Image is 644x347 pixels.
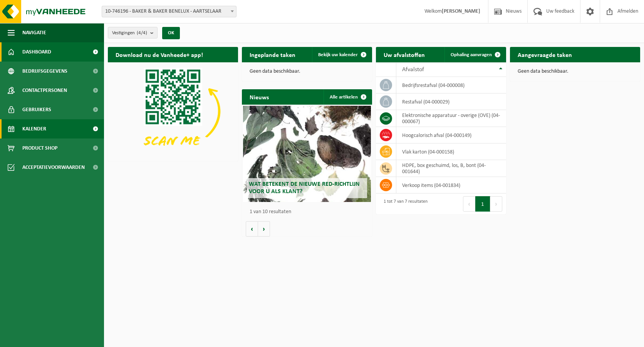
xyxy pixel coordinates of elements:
strong: [PERSON_NAME] [442,8,480,14]
span: Product Shop [22,138,57,158]
td: restafval (04-000029) [396,93,506,110]
p: Geen data beschikbaar. [518,69,632,74]
h2: Uw afvalstoffen [376,47,433,62]
span: Navigatie [22,23,46,42]
span: Gebruikers [22,100,51,119]
span: Acceptatievoorwaarden [22,158,85,177]
a: Ophaling aanvragen [444,47,505,62]
a: Wat betekent de nieuwe RED-richtlijn voor u als klant? [243,106,371,202]
td: HDPE, box geschuimd, los, B, bont (04-001644) [396,160,506,177]
span: Bedrijfsgegevens [22,62,67,81]
p: Geen data beschikbaar. [250,69,364,74]
span: 10-746196 - BAKER & BAKER BENELUX - AARTSELAAR [102,6,236,17]
span: Ophaling aanvragen [451,52,492,57]
td: verkoop items (04-001834) [396,177,506,194]
span: Dashboard [22,42,51,62]
button: Next [490,196,502,212]
span: Afvalstof [402,67,424,73]
span: Vestigingen [112,27,147,39]
button: Vestigingen(4/4) [108,27,158,38]
a: Alle artikelen [324,89,371,105]
td: hoogcalorisch afval (04-000149) [396,127,506,143]
button: Previous [463,196,475,212]
span: Wat betekent de nieuwe RED-richtlijn voor u als klant? [249,181,360,195]
td: elektronische apparatuur - overige (OVE) (04-000067) [396,110,506,127]
button: OK [162,27,180,39]
count: (4/4) [137,30,147,35]
div: 1 tot 7 van 7 resultaten [380,195,428,212]
button: Volgende [258,221,270,237]
h2: Nieuws [242,89,277,104]
h2: Ingeplande taken [242,47,303,62]
img: Download de VHEPlus App [108,62,238,160]
a: Bekijk uw kalender [312,47,371,62]
p: 1 van 10 resultaten [250,209,368,215]
h2: Download nu de Vanheede+ app! [108,47,211,62]
button: 1 [475,196,490,212]
span: 10-746196 - BAKER & BAKER BENELUX - AARTSELAAR [102,6,236,17]
td: vlak karton (04-000158) [396,143,506,160]
span: Contactpersonen [22,81,67,100]
button: Vorige [246,221,258,237]
span: Bekijk uw kalender [318,52,358,57]
td: bedrijfsrestafval (04-000008) [396,77,506,93]
h2: Aangevraagde taken [510,47,580,62]
span: Kalender [22,119,46,138]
